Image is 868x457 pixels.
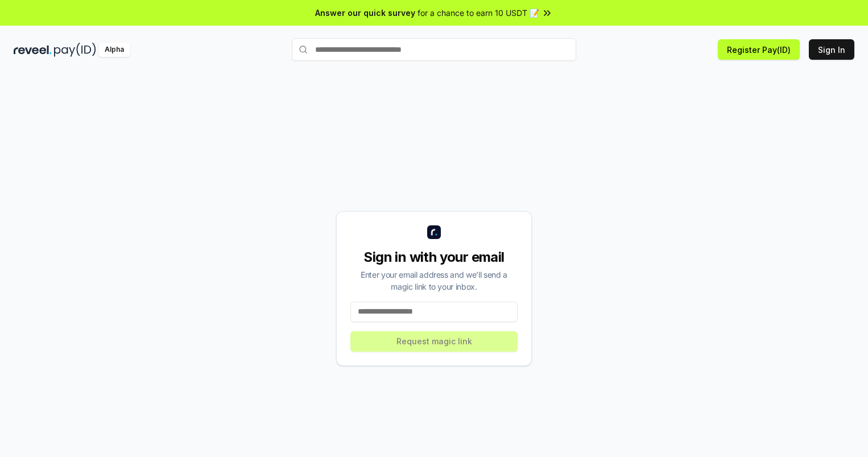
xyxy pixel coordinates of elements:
span: for a chance to earn 10 USDT 📝 [418,7,539,19]
img: logo_small [427,225,441,239]
button: Register Pay(ID) [718,39,800,60]
span: Answer our quick survey [315,7,415,19]
div: Alpha [98,43,130,57]
div: Enter your email address and we’ll send a magic link to your inbox. [350,269,518,293]
img: reveel_dark [14,43,52,57]
img: pay_id [54,43,96,57]
button: Sign In [809,39,854,60]
div: Sign in with your email [350,248,518,266]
